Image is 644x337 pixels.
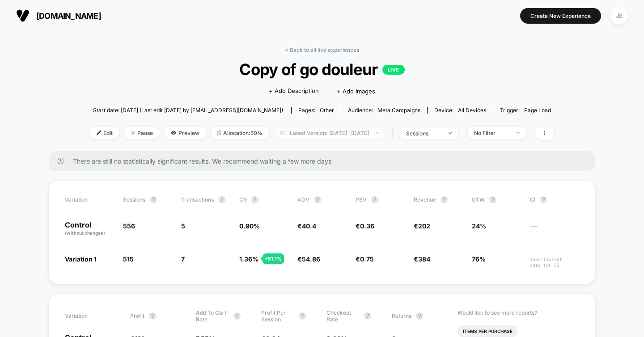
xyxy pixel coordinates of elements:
[540,196,547,203] button: ?
[65,196,114,203] span: Variation
[314,196,321,203] button: ?
[297,196,309,203] span: AOV
[520,8,601,24] button: Create New Experience
[530,223,579,236] span: ---
[297,255,320,263] span: €
[530,257,579,268] span: Insufficient data for CI
[458,309,580,316] p: Would like to see more reports?
[263,253,284,264] div: + 51.1 %
[239,196,247,203] span: CR
[414,222,430,230] span: €
[233,312,241,320] button: ?
[97,131,101,135] img: edit
[500,107,551,114] div: Trigger:
[326,309,360,323] span: Checkout Rate
[181,222,185,230] span: 5
[472,222,486,230] span: 24%
[524,107,551,114] span: Page Load
[416,312,423,320] button: ?
[261,309,294,323] span: Profit Per Session
[239,255,258,263] span: 1.36 %
[65,309,114,323] span: Variation
[149,312,156,320] button: ?
[299,312,306,320] button: ?
[610,7,628,25] div: JB
[217,131,221,135] img: rebalance
[123,222,135,230] span: 556
[113,60,531,79] span: Copy of go douleur
[517,132,520,134] img: end
[302,255,320,263] span: 54.86
[337,88,375,95] span: + Add Images
[181,196,214,203] span: Transactions
[124,127,160,139] span: Pause
[489,196,496,203] button: ?
[356,255,374,263] span: €
[302,222,316,230] span: 40.4
[298,107,334,114] div: Pages:
[320,107,334,114] span: other
[131,131,135,135] img: end
[123,255,134,263] span: 515
[348,107,420,114] div: Audience:
[371,196,378,203] button: ?
[414,196,436,203] span: Revenue
[297,222,316,230] span: €
[65,230,105,236] span: (without changes)
[427,107,493,114] span: Device:
[150,196,157,203] button: ?
[472,255,486,263] span: 76%
[269,87,319,96] span: + Add Description
[65,221,114,236] p: Control
[280,131,285,135] img: calendar
[211,127,269,139] span: Allocation: 50%
[65,255,97,263] span: Variation 1
[364,312,371,320] button: ?
[458,107,486,114] span: all devices
[414,255,430,263] span: €
[392,312,411,319] span: Returns
[274,127,386,139] span: Latest Version: [DATE] - [DATE]
[123,196,145,203] span: Sessions
[181,255,185,263] span: 7
[13,8,104,23] button: [DOMAIN_NAME]
[356,196,367,203] span: PSV
[376,132,379,134] img: end
[356,222,374,230] span: €
[377,107,420,114] span: Meta campaigns
[530,196,579,203] span: CI
[360,255,374,263] span: 0.75
[196,309,229,323] span: Add To Cart Rate
[360,222,374,230] span: 0.36
[390,127,399,140] span: |
[218,196,225,203] button: ?
[418,222,430,230] span: 202
[90,127,119,139] span: Edit
[285,46,359,53] a: < Back to all live experiences
[441,196,448,203] button: ?
[472,196,521,203] span: OTW
[16,9,30,22] img: Visually logo
[449,132,452,134] img: end
[239,222,260,230] span: 0.90 %
[73,157,577,165] span: There are still no statistically significant results. We recommend waiting a few more days
[418,255,430,263] span: 384
[130,312,144,319] span: Profit
[608,7,631,25] button: JB
[406,130,442,137] div: sessions
[474,130,510,136] div: No Filter
[93,107,283,114] span: Start date: [DATE] (Last edit [DATE] by [EMAIL_ADDRESS][DOMAIN_NAME])
[36,11,101,21] span: [DOMAIN_NAME]
[382,65,405,75] p: LIVE
[251,196,258,203] button: ?
[164,127,206,139] span: Preview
